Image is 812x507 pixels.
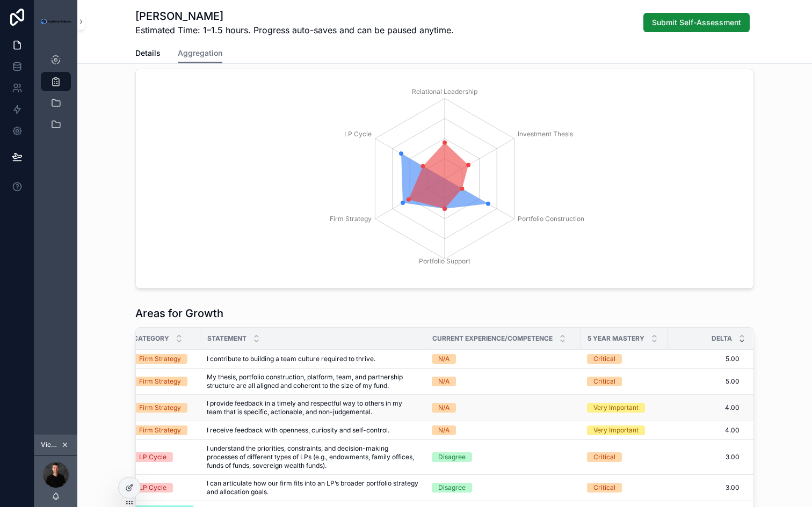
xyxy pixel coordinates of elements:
div: Critical [593,377,615,386]
span: 4.00 [669,403,740,412]
div: N/A [438,354,450,364]
span: I contribute to building a team culture required to thrive. [207,355,375,363]
div: LP Cycle [139,483,166,493]
span: Category [133,334,169,343]
div: Critical [593,452,615,462]
div: N/A [438,403,450,413]
span: Current Experience/Competence [432,334,553,343]
div: Firm Strategy [139,377,181,386]
div: Critical [593,483,615,493]
span: Viewing as [PERSON_NAME] [41,440,59,449]
a: Details [135,43,161,65]
span: I provide feedback in a timely and respectful way to others in my team that is specific, actionab... [207,399,419,416]
div: Very Important [593,403,639,413]
div: Critical [593,354,615,364]
tspan: Investment Thesis [518,130,573,138]
span: Delta [712,334,732,343]
div: chart [142,76,747,282]
span: 5.00 [669,355,740,363]
div: scrollable content [34,43,77,148]
div: Disagree [438,452,466,462]
span: I receive feedback with openness, curiosity and self-control. [207,426,389,435]
tspan: Portfolio Support [419,257,470,265]
tspan: Firm Strategy [330,215,372,223]
span: I understand the priorities, constraints, and decision-making processes of different types of LPs... [207,444,419,470]
span: 5 Year Mastery [588,334,644,343]
h1: Areas for Growth [135,306,223,321]
span: Submit Self-Assessment [652,17,741,28]
div: LP Cycle [139,452,166,462]
span: Statement [207,334,247,343]
div: N/A [438,377,450,386]
div: Very Important [593,425,639,435]
button: Submit Self-Assessment [643,13,750,32]
tspan: Relational Leadership [412,87,477,95]
div: Firm Strategy [139,354,181,364]
span: Details [135,48,161,58]
div: N/A [438,425,450,435]
img: App logo [41,19,71,25]
div: Firm Strategy [139,425,181,435]
span: Estimated Time: 1–1.5 hours. Progress auto-saves and can be paused anytime. [135,24,454,36]
span: My thesis, portfolio construction, platform, team, and partnership structure are all aligned and ... [207,373,419,390]
div: Disagree [438,483,466,493]
tspan: LP Cycle [344,130,372,138]
span: Aggregation [178,48,222,58]
span: 3.00 [669,483,740,492]
span: I can articulate how our firm fits into an LP’s broader portfolio strategy and allocation goals. [207,479,419,496]
tspan: Portfolio Construction [518,215,584,223]
span: 5.00 [669,377,740,386]
a: Aggregation [178,43,222,64]
h1: [PERSON_NAME] [135,9,454,24]
span: 4.00 [669,426,740,435]
span: 3.00 [669,453,740,461]
div: Firm Strategy [139,403,181,413]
